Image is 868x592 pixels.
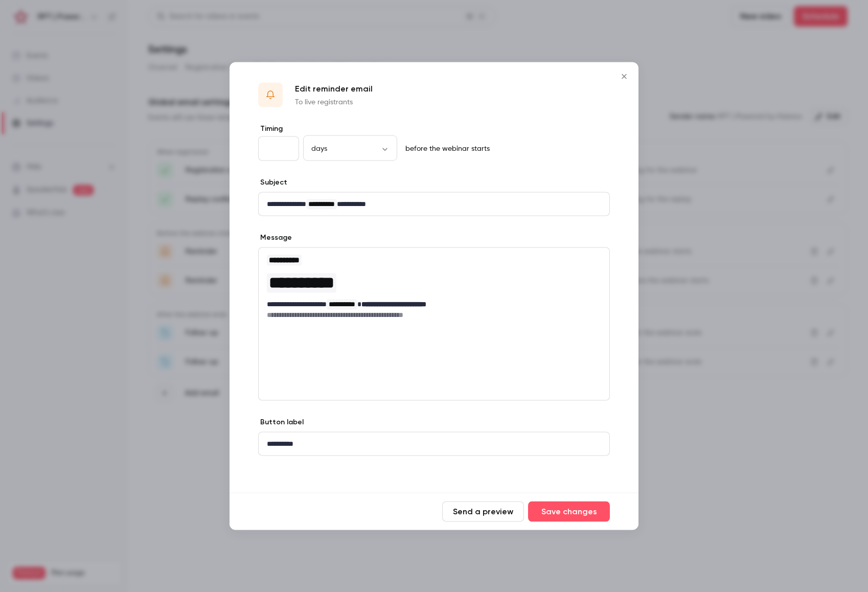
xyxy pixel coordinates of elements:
[258,417,304,427] label: Button label
[258,177,287,188] label: Subject
[258,233,292,243] label: Message
[258,124,610,134] label: Timing
[295,83,373,95] p: Edit reminder email
[259,193,609,216] div: editor
[303,143,397,153] div: days
[528,502,610,522] button: Save changes
[442,502,524,522] button: Send a preview
[259,432,609,456] div: editor
[295,97,373,107] p: To live registrants
[401,144,490,154] p: before the webinar starts
[614,66,634,87] button: Close
[259,248,609,326] div: editor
